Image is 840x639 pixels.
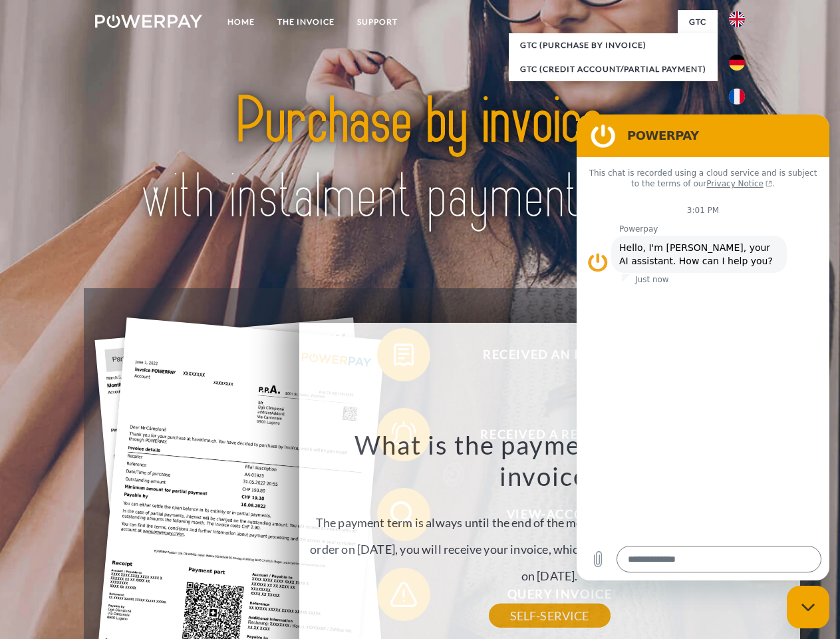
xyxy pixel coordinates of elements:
[216,10,266,34] a: Home
[729,55,745,71] img: de
[729,89,745,105] img: fr
[729,11,745,27] img: en
[787,586,829,628] iframe: Button to launch messaging window, conversation in progress
[127,64,713,255] img: title-powerpay_en.svg
[509,33,718,57] a: GTC (Purchase by invoice)
[95,15,202,28] img: logo-powerpay-white.svg
[509,57,718,81] a: GTC (Credit account/partial payment)
[489,604,611,628] a: SELF-SERVICE
[307,429,792,616] div: The payment term is always until the end of the month. For example: if you complete your order on...
[266,10,346,34] a: THE INVOICE
[307,429,792,493] h3: What is the payment term of my invoice?
[678,10,718,34] a: GTC
[577,114,829,580] iframe: Messaging window
[346,10,409,34] a: Support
